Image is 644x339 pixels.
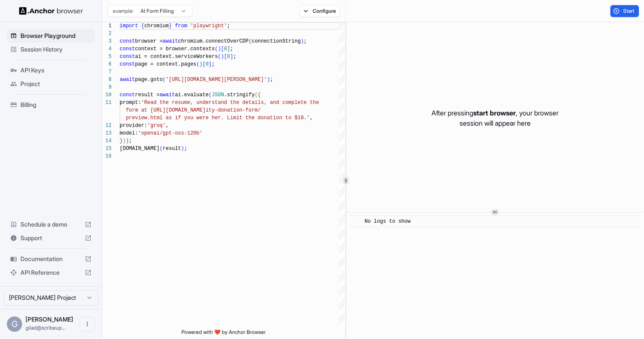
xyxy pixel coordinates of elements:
span: ) [181,146,184,152]
span: 'playwright' [190,23,227,29]
div: Documentation [7,252,95,266]
span: 'openai/gpt-oss-120b' [138,130,202,136]
span: ( [218,54,221,60]
span: 0 [224,46,227,52]
div: 15 [102,145,112,152]
span: chromium [144,23,169,29]
span: } [169,23,172,29]
span: preview.html as if you were her. Limit the donatio [126,115,279,121]
button: Start [610,5,639,17]
span: { [141,23,144,29]
span: '[URL][DOMAIN_NAME][PERSON_NAME]' [166,77,267,83]
span: const [120,38,135,44]
span: browser = [135,38,163,44]
span: 0 [206,61,209,67]
span: [ [202,61,205,67]
span: connectionString [252,38,301,44]
div: 4 [102,45,112,53]
span: ​ [354,217,358,226]
span: lete the [294,100,319,106]
span: ) [221,54,224,60]
div: 10 [102,91,112,99]
div: Support [7,231,95,245]
span: prompt: [120,100,141,106]
span: { [258,92,261,98]
span: ] [227,46,230,52]
span: ai.evaluate [175,92,209,98]
span: ; [233,54,236,60]
div: Billing [7,98,95,112]
span: ( [209,92,212,98]
span: ity-donation-form/ [206,107,261,113]
span: Support [20,234,81,242]
div: 8 [102,76,112,83]
span: page.goto [135,77,163,83]
span: import [120,23,138,29]
span: [ [221,46,224,52]
span: n to $10.' [279,115,310,121]
span: ; [230,46,233,52]
div: Schedule a demo [7,218,95,231]
span: from [175,23,187,29]
span: result = [135,92,160,98]
span: } [120,138,123,144]
div: API Reference [7,266,95,279]
span: Schedule a demo [20,220,81,229]
span: await [163,38,178,44]
span: ; [129,138,132,144]
span: ( [196,61,199,67]
span: Start [623,8,635,14]
div: 9 [102,83,112,91]
img: Anchor Logo [19,7,83,15]
span: ) [123,138,126,144]
span: JSON [212,92,224,98]
span: ) [301,38,304,44]
span: result [163,146,181,152]
span: ( [163,77,166,83]
span: ; [304,38,307,44]
span: example: [113,8,134,14]
span: ai = context.serviceWorkers [135,54,218,60]
div: 1 [102,22,112,30]
span: const [120,61,135,67]
div: G [7,316,22,332]
span: chromium.connectOverCDP [178,38,249,44]
span: No logs to show [365,218,411,224]
span: Gilad Spitzer [26,316,73,323]
span: 'groq' [147,123,166,129]
span: Project [20,80,92,88]
span: API Reference [20,268,81,277]
span: const [120,46,135,52]
span: gilad@scribeup.io [26,325,66,331]
span: , [310,115,313,121]
div: 16 [102,152,112,160]
div: 7 [102,68,112,76]
span: const [120,92,135,98]
span: ] [230,54,233,60]
div: 11 [102,99,112,106]
span: Documentation [20,255,81,263]
div: 6 [102,60,112,68]
span: context = browser.contexts [135,46,215,52]
span: 0 [227,54,230,60]
span: Billing [20,101,92,109]
span: ) [199,61,202,67]
span: ( [248,38,251,44]
span: API Keys [20,66,92,75]
div: Browser Playground [7,29,95,43]
span: ( [160,146,163,152]
div: 2 [102,30,112,37]
span: [DOMAIN_NAME] [120,146,160,152]
span: ] [209,61,212,67]
div: 12 [102,122,112,129]
p: After pressing , your browser session will appear here [431,108,558,128]
span: page = context.pages [135,61,196,67]
span: Session History [20,45,92,54]
button: Open menu [80,316,95,332]
span: form at [URL][DOMAIN_NAME] [126,107,205,113]
span: await [120,77,135,83]
span: ; [212,61,215,67]
div: Session History [7,43,95,56]
span: ; [227,23,230,29]
span: ; [270,77,273,83]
